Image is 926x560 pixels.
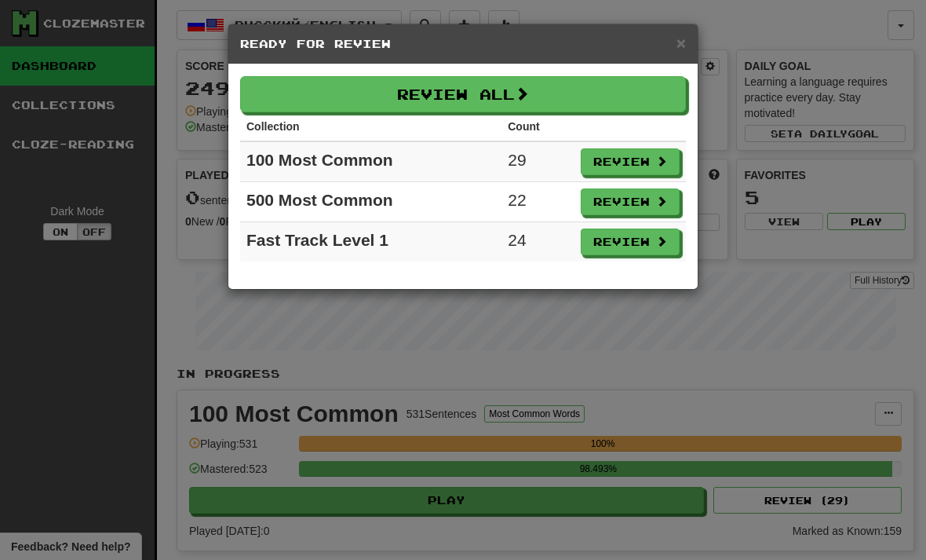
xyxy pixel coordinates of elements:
td: 29 [501,141,574,182]
td: 100 Most Common [240,141,501,182]
button: Review [581,188,680,215]
th: Collection [240,112,501,141]
td: 500 Most Common [240,182,501,222]
h5: Ready for Review [240,36,686,52]
td: Fast Track Level 1 [240,222,501,262]
button: Review All [240,76,686,112]
button: Close [676,35,686,51]
td: 22 [501,182,574,222]
th: Count [501,112,574,141]
span: × [676,34,686,52]
button: Review [581,229,680,255]
button: Review [581,148,680,175]
td: 24 [501,222,574,262]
